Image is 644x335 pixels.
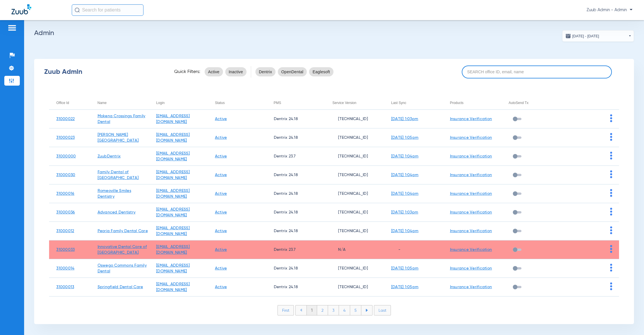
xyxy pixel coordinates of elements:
[325,278,384,297] td: [TECHNICAL_ID]
[156,114,190,124] a: [EMAIL_ADDRESS][DOMAIN_NAME]
[325,203,384,222] td: [TECHNICAL_ID]
[98,154,121,158] a: ZuubDentrix
[610,226,612,234] img: group-dot-blue.svg
[56,173,75,177] a: 31000030
[259,69,272,75] span: Dentrix
[281,69,303,75] span: OpenDental
[313,69,330,75] span: Eaglesoft
[215,248,227,252] a: Active
[156,170,190,180] a: [EMAIL_ADDRESS][DOMAIN_NAME]
[215,136,227,140] a: Active
[450,248,492,252] a: Insurance Verification
[391,229,418,233] a: [DATE] 1:04pm
[98,263,147,273] a: Oswego Commons Family Dental
[610,282,612,290] img: group-dot-blue.svg
[325,110,384,128] td: [TECHNICAL_ID]
[332,100,356,106] div: Service Version
[98,100,107,106] div: Name
[56,210,75,214] a: 31000036
[339,305,350,315] li: 4
[350,305,361,315] li: 5
[215,266,227,270] a: Active
[325,147,384,166] td: [TECHNICAL_ID]
[450,173,492,177] a: Insurance Verification
[562,30,634,42] button: [DATE] - [DATE]
[267,240,325,259] td: Dentrix 23.7
[325,222,384,240] td: [TECHNICAL_ID]
[215,210,227,214] a: Active
[450,100,502,106] div: Products
[72,4,143,16] input: Search for patients
[278,305,294,315] li: First
[610,189,612,197] img: group-dot-blue.svg
[325,184,384,203] td: [TECHNICAL_ID]
[374,305,391,315] li: Last
[215,173,227,177] a: Active
[56,117,75,121] a: 31000022
[215,285,227,289] a: Active
[156,226,190,236] a: [EMAIL_ADDRESS][DOMAIN_NAME]
[98,114,146,124] a: Mokena Crossings Family Dental
[610,133,612,141] img: group-dot-blue.svg
[11,4,31,14] img: Zuub Logo
[391,136,418,140] a: [DATE] 1:05pm
[391,173,418,177] a: [DATE] 1:04pm
[391,100,443,106] div: Last Sync
[267,110,325,128] td: Dentrix 24.18
[610,208,612,215] img: group-dot-blue.svg
[56,154,76,158] a: 31000000
[56,100,69,106] div: Office Id
[267,203,325,222] td: Dentrix 24.18
[56,229,74,233] a: 31000012
[56,266,74,270] a: 31000014
[56,248,75,252] a: 31000033
[610,245,612,253] img: group-dot-blue.svg
[450,285,492,289] a: Insurance Verification
[317,305,328,315] li: 2
[156,100,164,106] div: Login
[98,100,149,106] div: Name
[332,100,384,106] div: Service Version
[391,210,418,214] a: [DATE] 1:03pm
[174,69,200,75] span: Quick Filters:
[307,305,317,315] li: 1
[156,245,190,255] a: [EMAIL_ADDRESS][DOMAIN_NAME]
[450,210,492,214] a: Insurance Verification
[98,133,139,143] a: [PERSON_NAME][GEOGRAPHIC_DATA]
[156,151,190,161] a: [EMAIL_ADDRESS][DOMAIN_NAME]
[325,128,384,147] td: [TECHNICAL_ID]
[215,117,227,121] a: Active
[156,263,190,273] a: [EMAIL_ADDRESS][DOMAIN_NAME]
[98,189,131,199] a: Romeoville Smiles Dentistry
[450,192,492,196] a: Insurance Verification
[450,136,492,140] a: Insurance Verification
[44,69,164,75] div: Zuub Admin
[267,184,325,203] td: Dentrix 24.18
[300,309,302,312] img: arrow-left-blue.svg
[391,192,418,196] a: [DATE] 1:04pm
[267,222,325,240] td: Dentrix 24.18
[56,100,90,106] div: Office Id
[56,192,74,196] a: 31000016
[391,285,418,289] a: [DATE] 1:05pm
[587,7,633,13] span: Zuub Admin - Admin
[267,259,325,278] td: Dentrix 24.18
[156,207,190,217] a: [EMAIL_ADDRESS][DOMAIN_NAME]
[215,154,227,158] a: Active
[450,117,492,121] a: Insurance Verification
[325,259,384,278] td: [TECHNICAL_ID]
[156,189,190,199] a: [EMAIL_ADDRESS][DOMAIN_NAME]
[328,305,339,315] li: 3
[450,229,492,233] a: Insurance Verification
[267,147,325,166] td: Dentrix 23.7
[7,24,17,31] img: hamburger-icon
[98,170,139,180] a: Family Dental of [GEOGRAPHIC_DATA]
[450,100,463,106] div: Products
[75,7,80,13] img: Search Icon
[462,66,612,78] input: SEARCH office ID, email, name
[255,66,333,78] mat-chip-listbox: pms-filters
[391,266,418,270] a: [DATE] 1:05pm
[509,100,528,106] div: AutoSend Tx
[391,248,400,252] span: -
[391,117,418,121] a: [DATE] 1:03pm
